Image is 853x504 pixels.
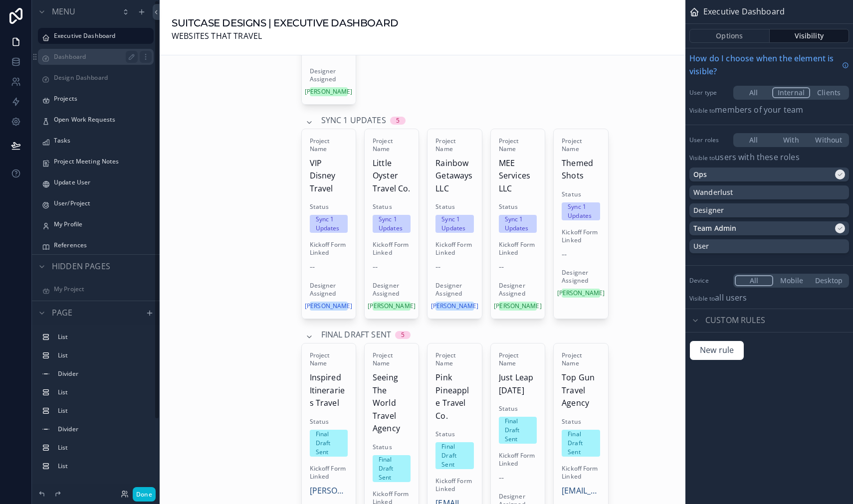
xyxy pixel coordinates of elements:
label: My Profile [54,220,152,228]
p: Wanderlust [693,187,733,197]
label: Device [689,277,729,285]
label: Update User [54,178,152,186]
button: Internal [772,87,811,98]
button: Without [810,135,848,146]
p: User [693,241,709,251]
button: Done [133,487,156,502]
label: Tasks [54,137,152,145]
span: Members of your team [715,104,803,115]
span: Custom rules [705,314,765,327]
button: Options [689,29,770,43]
button: Mobile [773,275,811,286]
button: All [735,135,772,146]
label: My Project [54,285,152,293]
button: All [735,275,773,286]
button: With [772,135,810,146]
span: New rule [696,344,738,357]
button: Desktop [810,275,848,286]
button: All [735,87,772,98]
label: References [54,241,152,249]
span: Menu [52,5,76,18]
span: Users with these roles [715,152,800,163]
span: all users [715,292,747,303]
button: Visibility [770,29,850,43]
label: List [58,407,150,415]
label: Divider [58,425,150,433]
a: How do I choose when the element is visible? [689,52,849,78]
label: Design Dashboard [54,74,152,82]
p: Team Admin [693,223,736,233]
span: WEBSITES THAT TRAVEL [172,30,399,43]
label: Projects [54,95,152,103]
label: User type [689,89,729,97]
label: List [58,388,150,396]
label: Divider [58,370,150,378]
label: Open Work Requests [54,116,152,124]
div: scrollable content [32,325,160,484]
label: User roles [689,136,729,144]
label: Executive Dashboard [54,32,148,40]
label: List [58,333,150,341]
p: Visible to [689,151,849,164]
span: Executive Dashboard [703,5,785,18]
p: Visible to [689,104,849,117]
button: Clients [810,87,848,98]
label: List [58,462,150,470]
span: How do I choose when the element is visible? [689,52,838,78]
p: Visible to [689,292,849,305]
span: Page [52,307,73,320]
label: Project Meeting Notes [54,158,152,166]
h1: SUITCASE DESIGNS | EXECUTIVE DASHBOARD [172,16,399,30]
p: Designer [693,205,724,215]
label: Dashboard [54,53,134,61]
label: List [58,351,150,359]
p: Ops [693,169,707,179]
span: Hidden pages [52,260,110,273]
button: New rule [689,340,744,360]
label: List [58,444,150,452]
label: User/Project [54,199,152,207]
